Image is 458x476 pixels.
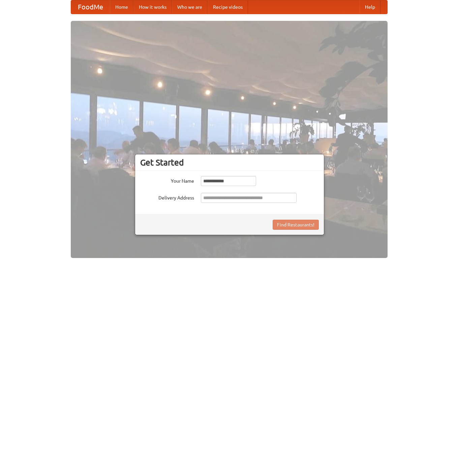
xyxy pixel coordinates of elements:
[208,0,248,14] a: Recipe videos
[133,0,172,14] a: How it works
[172,0,208,14] a: Who we are
[140,157,319,168] h3: Get Started
[110,0,133,14] a: Home
[140,176,194,184] label: Your Name
[273,220,319,230] button: Find Restaurants!
[140,193,194,201] label: Delivery Address
[71,0,110,14] a: FoodMe
[360,0,380,14] a: Help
